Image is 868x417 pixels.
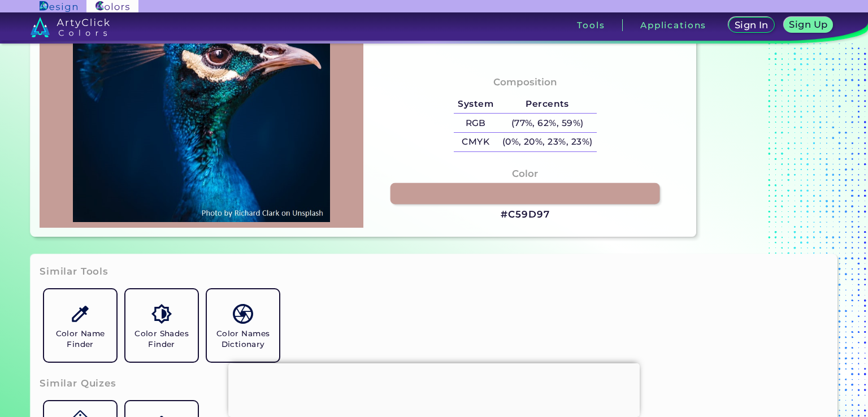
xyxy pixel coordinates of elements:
iframe: Advertisement [228,363,640,414]
h5: (77%, 62%, 59%) [498,114,597,132]
h5: Color Shades Finder [130,328,193,350]
a: Color Shades Finder [121,285,202,366]
h5: CMYK [454,133,498,151]
h5: Color Name Finder [49,328,112,350]
h5: Sign In [736,21,767,29]
h5: Color Names Dictionary [211,328,275,350]
a: Sign Up [786,18,831,32]
img: logo_artyclick_colors_white.svg [31,17,110,37]
h5: RGB [454,114,498,132]
h3: #C59D97 [501,208,549,221]
img: icon_color_names_dictionary.svg [233,304,253,324]
h5: Percents [498,95,597,114]
h5: System [454,95,498,114]
a: Sign In [731,18,772,32]
img: ArtyClick Design logo [40,1,77,12]
h5: (0%, 20%, 23%, 23%) [498,133,597,151]
h5: Sign Up [791,20,826,29]
h3: Applications [640,21,706,29]
h4: Color [512,166,538,182]
img: icon_color_name_finder.svg [70,304,90,324]
a: Color Names Dictionary [202,285,284,366]
a: Color Name Finder [40,285,121,366]
h3: Similar Quizes [40,377,116,390]
img: icon_color_shades.svg [151,304,171,324]
h3: Tools [577,21,605,29]
h4: Composition [493,74,557,90]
